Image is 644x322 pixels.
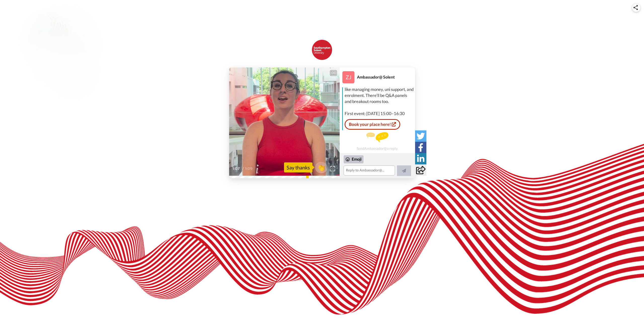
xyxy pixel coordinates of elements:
[345,119,400,130] a: Book your place here!
[357,75,415,79] div: Ambassador@ Solent
[312,40,332,60] img: Solent University logo
[315,162,328,173] button: 👏
[330,166,335,171] img: Full screen
[315,163,328,171] span: 👏
[633,5,638,10] img: ic_share.svg
[232,166,241,172] span: 1:07
[342,71,354,83] img: Profile Image
[242,166,244,172] span: /
[330,70,337,76] div: CC
[340,132,415,151] div: Send Ambassador@ a reply.
[344,155,364,163] div: Emoji
[245,166,254,172] span: 1:09
[366,132,388,142] img: message.svg
[284,162,312,172] div: Say thanks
